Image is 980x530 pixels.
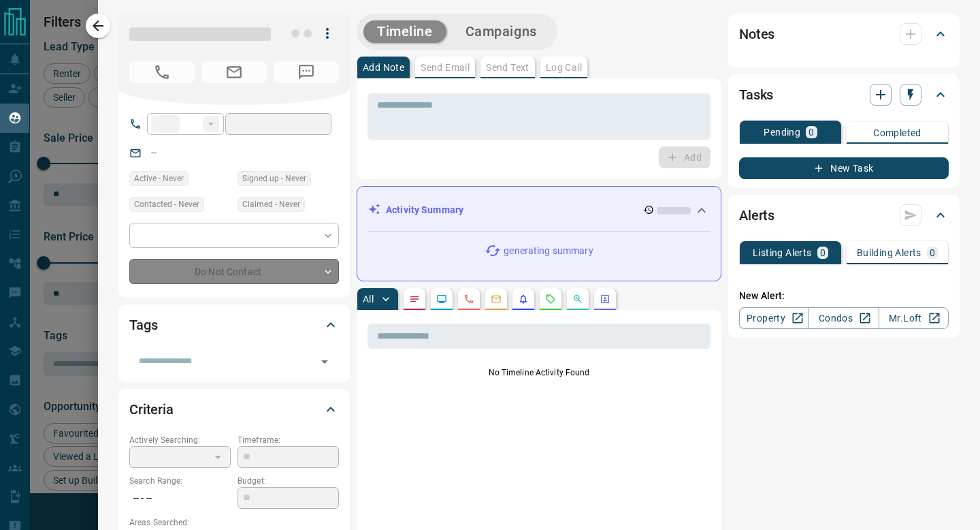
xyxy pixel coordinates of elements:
[363,63,404,72] p: Add Note
[242,198,300,211] span: Claimed - Never
[930,248,935,258] p: 0
[129,475,231,487] p: Search Range:
[242,172,306,185] span: Signed up - Never
[739,84,773,106] h2: Tasks
[879,307,949,329] a: Mr.Loft
[739,23,774,45] h2: Notes
[545,294,556,305] svg: Requests
[518,294,529,305] svg: Listing Alerts
[129,314,157,336] h2: Tags
[753,248,812,258] p: Listing Alerts
[504,244,593,258] p: generating summary
[452,20,551,43] button: Campaigns
[491,294,502,305] svg: Emails
[129,516,339,529] p: Areas Searched:
[134,198,199,211] span: Contacted - Never
[129,487,231,510] p: -- - --
[238,475,339,487] p: Budget:
[274,61,339,83] span: No Number
[363,294,374,304] p: All
[739,289,949,303] p: New Alert:
[463,294,474,305] svg: Calls
[739,78,949,111] div: Tasks
[873,128,921,138] p: Completed
[129,61,195,83] span: No Number
[739,204,774,226] h2: Alerts
[409,294,420,305] svg: Notes
[129,259,339,284] div: Do Not Contact
[201,61,267,83] span: No Email
[129,434,231,446] p: Actively Searching:
[368,198,710,223] div: Activity Summary
[820,248,826,258] p: 0
[739,157,949,179] button: New Task
[764,127,800,137] p: Pending
[129,309,339,341] div: Tags
[739,18,949,50] div: Notes
[808,307,879,329] a: Condos
[572,294,583,305] svg: Opportunities
[386,203,463,217] p: Activity Summary
[238,434,339,446] p: Timeframe:
[134,172,184,185] span: Active - Never
[315,352,334,371] button: Open
[739,307,809,329] a: Property
[739,199,949,232] div: Alerts
[363,20,446,43] button: Timeline
[600,294,610,305] svg: Agent Actions
[129,393,339,426] div: Criteria
[151,147,157,158] a: --
[367,367,710,379] p: No Timeline Activity Found
[857,248,921,258] p: Building Alerts
[436,294,447,305] svg: Lead Browsing Activity
[808,127,814,137] p: 0
[129,399,174,420] h2: Criteria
